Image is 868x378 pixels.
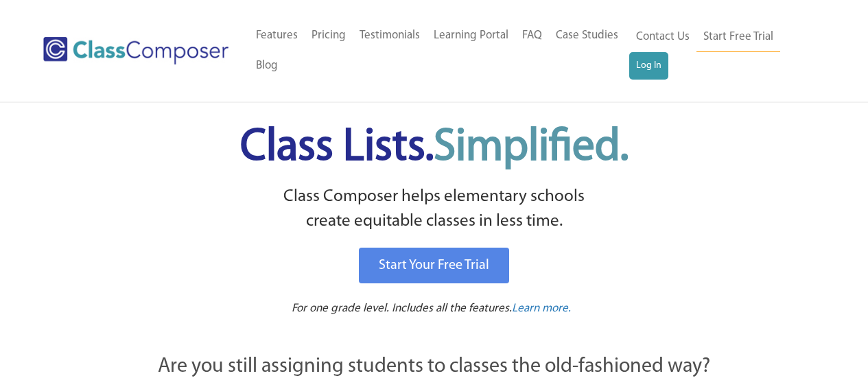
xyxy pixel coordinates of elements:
[249,21,629,81] nav: Header Menu
[512,300,571,318] a: Learn more.
[549,21,625,51] a: Case Studies
[427,21,515,51] a: Learning Portal
[515,21,549,51] a: FAQ
[696,22,780,53] a: Start Free Trial
[512,303,571,314] span: Learn more.
[292,303,512,314] span: For one grade level. Includes all the features.
[305,21,353,51] a: Pricing
[249,51,285,81] a: Blog
[43,37,228,64] img: Class Composer
[249,21,305,51] a: Features
[629,22,696,52] a: Contact Us
[240,126,629,170] span: Class Lists.
[353,21,427,51] a: Testimonials
[379,259,489,272] span: Start Your Free Trial
[359,248,509,283] a: Start Your Free Trial
[629,22,814,80] nav: Header Menu
[82,185,786,235] p: Class Composer helps elementary schools create equitable classes in less time.
[629,52,668,80] a: Log In
[434,126,629,170] span: Simplified.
